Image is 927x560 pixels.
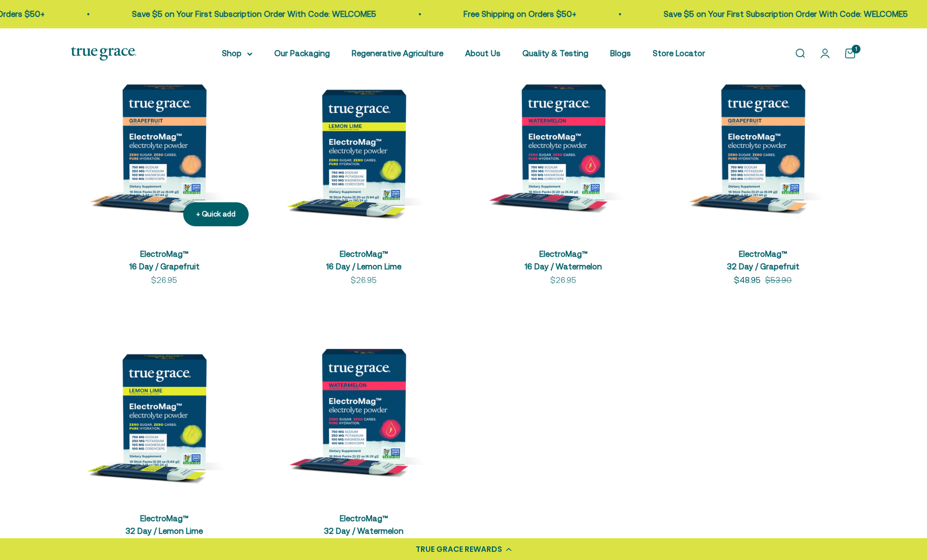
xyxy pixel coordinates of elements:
[351,274,377,287] sale-price: $26.95
[525,249,602,271] a: ElectroMag™16 Day / Watermelon
[661,8,906,21] p: Save $5 on Your First Subscription Order With Code: WELCOME5
[734,274,761,287] sale-price: $48.95
[71,313,257,499] img: ElectroMag™
[852,45,860,53] cart-count: 1
[653,49,705,58] a: Store Locator
[461,9,574,19] a: Free Shipping on Orders $50+
[326,249,401,271] a: ElectroMag™16 Day / Lemon Lime
[274,49,330,58] a: Our Packaging
[71,49,257,235] img: ElectroMag™
[470,49,657,235] img: ElectroMag™
[151,274,177,287] sale-price: $26.95
[270,313,457,499] img: ElectroMag™
[352,49,443,58] a: Regenerative Agriculture
[125,514,203,535] a: ElectroMag™32 Day / Lemon Lime
[270,49,457,235] img: ElectroMag™
[765,274,792,287] compare-at-price: $53.90
[129,249,200,271] a: ElectroMag™16 Day / Grapefruit
[670,49,856,235] img: ElectroMag™
[222,47,252,60] summary: Shop
[550,274,576,287] sale-price: $26.95
[183,202,249,227] button: + Quick add
[465,49,501,58] a: About Us
[610,49,631,58] a: Blogs
[196,209,236,220] div: + Quick add
[522,49,588,58] a: Quality & Testing
[324,514,404,535] a: ElectroMag™32 Day / Watermelon
[130,8,374,21] p: Save $5 on Your First Subscription Order With Code: WELCOME5
[416,544,502,555] div: TRUE GRACE REWARDS
[727,249,799,271] a: ElectroMag™32 Day / Grapefruit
